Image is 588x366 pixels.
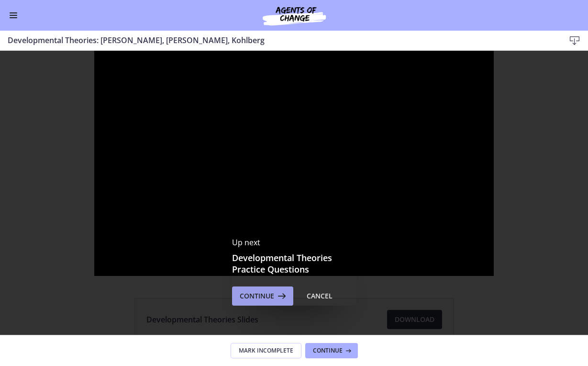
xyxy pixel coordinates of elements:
[307,290,333,302] div: Cancel
[239,347,293,355] span: Mark Incomplete
[232,286,293,306] button: Continue
[237,4,352,27] img: Agents of Change
[232,237,356,248] p: Up next
[299,286,340,306] button: Cancel
[8,10,19,21] button: Enable menu
[8,34,550,46] h3: Developmental Theories: [PERSON_NAME], [PERSON_NAME], Kohlberg
[232,252,356,275] h3: Developmental Theories Practice Questions
[305,343,358,358] button: Continue
[240,290,274,302] span: Continue
[313,347,343,355] span: Continue
[231,343,301,358] button: Mark Incomplete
